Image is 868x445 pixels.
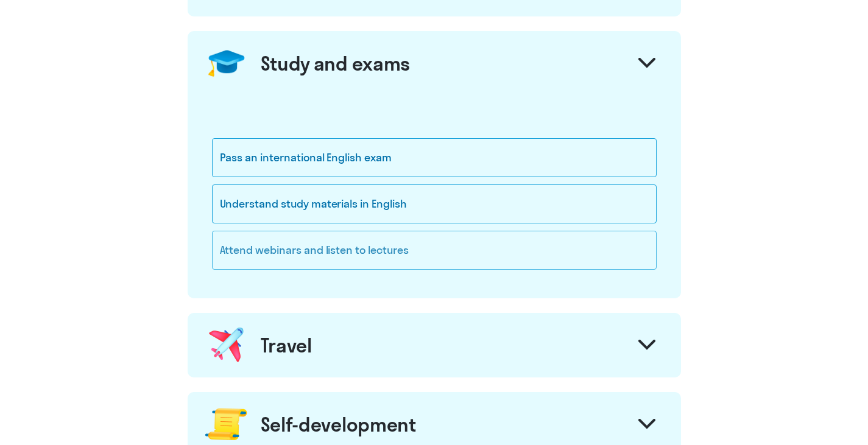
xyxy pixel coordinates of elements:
[212,138,657,177] div: Pass an international English exam
[204,41,249,86] img: confederate-hat.png
[261,51,411,75] div: Study and exams
[212,231,657,270] div: Attend webinars and listen to lectures
[261,412,416,436] div: Self-development
[261,333,312,357] div: Travel
[204,323,249,368] img: plane.png
[212,184,657,223] div: Understand study materials in English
